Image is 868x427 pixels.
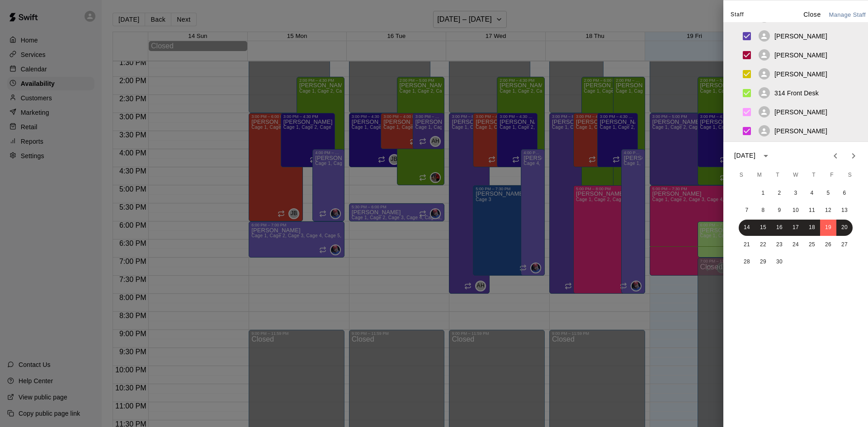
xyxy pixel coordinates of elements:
span: Friday [824,166,840,184]
button: Next month [844,147,863,165]
p: 314 Front Desk [774,89,819,98]
p: [PERSON_NAME] [774,51,827,60]
button: 17 [788,220,804,236]
p: [PERSON_NAME] [774,32,827,41]
button: 13 [836,202,853,219]
button: 3 [788,185,804,202]
button: 16 [771,220,788,236]
button: 4 [804,185,820,202]
button: 7 [739,202,755,219]
button: 10 [788,202,804,219]
button: 8 [755,202,771,219]
span: Sunday [733,166,750,184]
button: 25 [804,237,820,253]
button: 18 [804,220,820,236]
button: Close [797,8,826,21]
button: 1 [755,185,771,202]
button: 11 [804,202,820,219]
button: 30 [771,254,788,270]
p: [PERSON_NAME] [774,127,827,136]
button: calendar view is open, switch to year view [758,148,774,164]
span: Monday [751,166,768,184]
span: Wednesday [788,166,804,184]
button: Previous month [826,147,844,165]
button: 21 [739,237,755,253]
ul: swift facility view [723,22,868,141]
span: Staff [731,8,744,22]
button: 2 [771,185,788,202]
button: 14 [739,220,755,236]
p: [PERSON_NAME] [774,108,827,117]
button: 29 [755,254,771,270]
button: 12 [820,202,836,219]
div: [DATE] [734,151,755,160]
button: 5 [820,185,836,202]
button: 27 [836,237,853,253]
button: 9 [771,202,788,219]
button: 26 [820,237,836,253]
button: 23 [771,237,788,253]
button: Manage Staff [826,8,868,22]
button: 15 [755,220,771,236]
span: Thursday [806,166,822,184]
span: Saturday [842,166,858,184]
button: 6 [836,185,853,202]
button: 19 [820,220,836,236]
button: 28 [739,254,755,270]
button: 20 [836,220,853,236]
button: 22 [755,237,771,253]
p: Close [803,10,821,19]
span: Tuesday [769,166,786,184]
p: [PERSON_NAME] [774,70,827,79]
button: 24 [788,237,804,253]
